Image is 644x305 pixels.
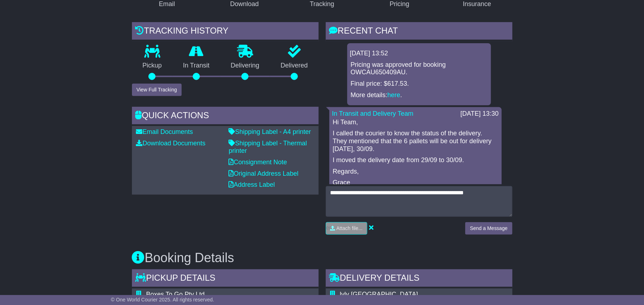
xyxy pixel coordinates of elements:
[136,128,193,135] a: Email Documents
[229,181,275,188] a: Address Label
[333,168,498,176] p: Regards,
[332,110,414,117] a: In Transit and Delivery Team
[172,62,220,70] p: In Transit
[220,62,270,70] p: Delivering
[229,159,287,166] a: Consignment Note
[132,84,182,96] button: View Full Tracking
[111,297,214,302] span: © One World Courier 2025. All rights reserved.
[229,170,299,177] a: Original Address Label
[326,22,512,41] div: RECENT CHAT
[146,291,205,298] span: Boxes To Go Pty Ltd
[229,128,311,135] a: Shipping Label - A4 printer
[132,251,512,265] h3: Booking Details
[132,269,319,289] div: Pickup Details
[136,140,206,147] a: Download Documents
[333,179,498,187] p: Grace
[132,107,319,126] div: Quick Actions
[350,50,488,57] div: [DATE] 13:52
[333,130,498,153] p: I called the courier to know the status of the delivery. They mentioned that the 6 pallets will b...
[351,91,487,99] p: More details: .
[229,140,307,155] a: Shipping Label - Thermal printer
[388,91,400,99] a: here
[351,80,487,88] p: Final price: $617.53.
[326,269,512,289] div: Delivery Details
[333,156,498,164] p: I moved the delivery date from 29/09 to 30/09.
[340,291,418,298] span: lvly [GEOGRAPHIC_DATA]
[465,222,512,235] button: Send a Message
[132,22,319,41] div: Tracking history
[132,62,173,70] p: Pickup
[333,119,498,126] p: Hi Team,
[461,110,499,118] div: [DATE] 13:30
[351,61,487,76] p: Pricing was approved for booking OWCAU650409AU.
[270,62,319,70] p: Delivered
